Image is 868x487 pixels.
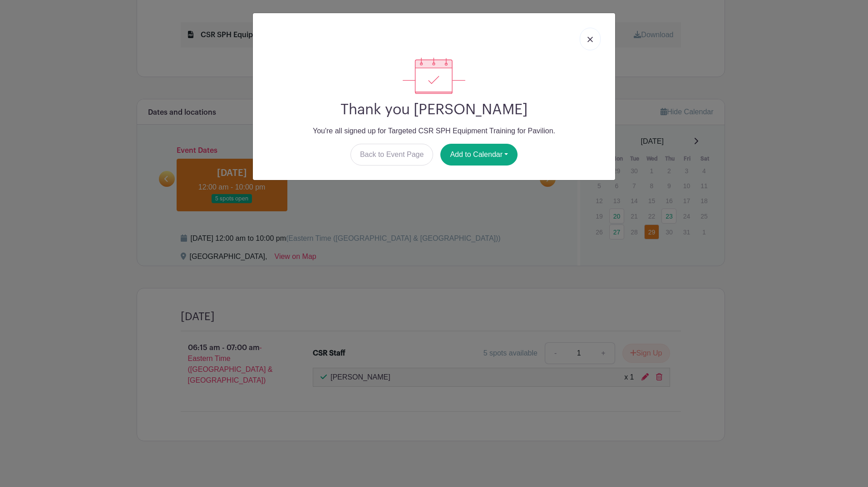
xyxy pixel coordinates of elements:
[587,37,593,42] img: close_button-5f87c8562297e5c2d7936805f587ecaba9071eb48480494691a3f1689db116b3.svg
[260,126,608,136] p: You're all signed up for Targeted CSR SPH Equipment Training for Pavilion.
[260,101,608,118] h2: Thank you [PERSON_NAME]
[403,58,465,94] img: signup_complete-c468d5dda3e2740ee63a24cb0ba0d3ce5d8a4ecd24259e683200fb1569d990c8.svg
[350,144,434,166] a: Back to Event Page
[440,144,518,166] button: Add to Calendar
